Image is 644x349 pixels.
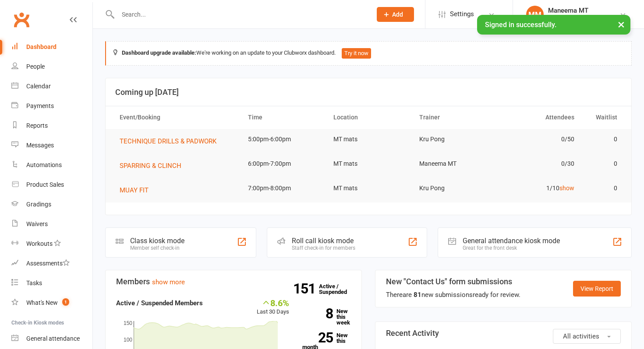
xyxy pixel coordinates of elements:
div: Waivers [26,220,48,227]
div: People [26,63,45,70]
th: Location [326,106,411,129]
span: Settings [450,4,474,24]
td: 0/50 [497,129,582,150]
span: TECHNIQUE DRILLS & PADWORK [120,137,216,145]
div: There are new submissions ready for review. [386,290,520,300]
div: Workouts [26,240,53,247]
a: Gradings [11,195,92,214]
div: Product Sales [26,181,64,188]
th: Waitlist [582,106,625,129]
a: General attendance kiosk mode [11,329,92,349]
div: Payments [26,102,54,109]
a: show more [152,278,185,286]
div: Class kiosk mode [130,237,184,245]
a: Dashboard [11,37,92,57]
h3: Coming up [DATE] [115,88,622,97]
a: Payments [11,96,92,116]
a: Reports [11,116,92,136]
th: Event/Booking [112,106,240,129]
a: Assessments [11,254,92,273]
strong: 151 [293,282,319,295]
span: MUAY FIT [120,186,149,194]
button: SPARRING & CLINCH [120,161,188,171]
button: × [613,15,629,34]
span: SPARRING & CLINCH [120,162,181,170]
div: Dashboard [26,43,57,50]
td: MT mats [326,154,411,174]
div: Tasks [26,279,42,286]
td: MT mats [326,129,411,150]
a: 151Active / Suspended [319,277,357,301]
div: MM [526,6,544,23]
div: Staff check-in for members [292,245,355,251]
th: Attendees [497,106,582,129]
td: 5:00pm-6:00pm [240,129,326,150]
h3: Recent Activity [386,329,621,338]
button: All activities [553,329,621,344]
th: Trainer [411,106,497,129]
td: 6:00pm-7:00pm [240,154,326,174]
td: 1/10 [497,178,582,199]
button: TECHNIQUE DRILLS & PADWORK [120,136,223,147]
strong: 8 [302,307,333,320]
td: 7:00pm-8:00pm [240,178,326,199]
div: Assessments [26,260,70,267]
span: All activities [563,332,599,340]
a: Workouts [11,234,92,254]
td: 0/30 [497,154,582,174]
span: Signed in successfully. [485,21,556,29]
input: Search... [115,8,365,21]
a: Waivers [11,214,92,234]
div: Last 30 Days [257,298,289,317]
div: Member self check-in [130,245,184,251]
strong: Active / Suspended Members [116,299,203,307]
a: Automations [11,155,92,175]
span: 1 [62,298,69,306]
div: What's New [26,299,58,306]
strong: 81 [414,291,421,299]
button: Try it now [342,48,371,59]
div: Messages [26,142,54,149]
td: MT mats [326,178,411,199]
a: show [559,185,574,192]
a: Messages [11,136,92,155]
div: Roll call kiosk mode [292,237,355,245]
div: General attendance kiosk mode [463,237,560,245]
td: Kru Pong [411,178,497,199]
a: Clubworx [11,9,32,31]
a: Tasks [11,273,92,293]
div: Great for the front desk [463,245,560,251]
button: Add [377,7,414,22]
a: Calendar [11,77,92,96]
h3: New "Contact Us" form submissions [386,277,520,286]
div: We're working on an update to your Clubworx dashboard. [105,41,632,66]
h3: Members [116,277,351,286]
span: Add [392,11,403,18]
a: People [11,57,92,77]
div: Maneema MT [548,7,608,14]
strong: Dashboard upgrade available: [122,49,196,56]
a: 8New this week [302,308,351,325]
td: 0 [582,178,625,199]
a: Product Sales [11,175,92,195]
div: Gradings [26,201,51,208]
div: Automations [26,161,62,168]
td: 0 [582,154,625,174]
a: View Report [573,281,621,297]
div: [PERSON_NAME] Thai [548,14,608,22]
th: Time [240,106,326,129]
div: General attendance [26,335,80,342]
div: Calendar [26,83,51,90]
a: What's New1 [11,293,92,313]
strong: 25 [302,331,333,344]
td: 0 [582,129,625,150]
div: Reports [26,122,48,129]
div: 8.6% [257,298,289,307]
button: MUAY FIT [120,185,155,195]
td: Kru Pong [411,129,497,150]
td: Maneema MT [411,154,497,174]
